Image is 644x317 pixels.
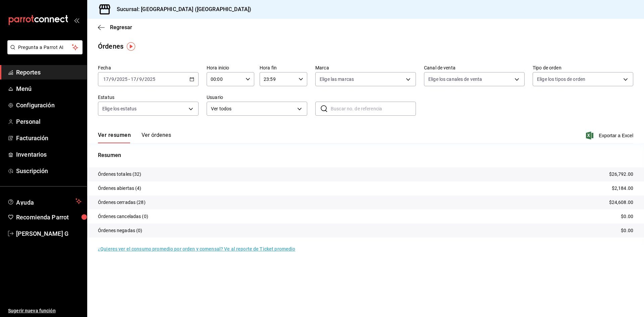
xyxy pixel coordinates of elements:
[315,65,416,70] label: Marca
[211,105,295,112] span: Ver todos
[98,24,132,31] button: Regresar
[16,150,82,159] span: Inventarios
[428,76,482,83] span: Elige los canales de venta
[142,76,144,82] span: /
[139,76,142,82] input: --
[111,5,251,13] h3: Sucursal: [GEOGRAPHIC_DATA] ([GEOGRAPHIC_DATA])
[424,65,525,70] label: Canal de venta
[144,76,156,82] input: ----
[98,132,171,143] div: navigation tabs
[128,76,130,82] span: -
[16,134,82,143] span: Facturación
[16,197,73,205] span: Ayuda
[16,68,82,77] span: Reportes
[5,49,83,56] a: Pregunta a Parrot AI
[207,65,254,70] label: Hora inicio
[587,131,633,140] button: Exportar a Excel
[320,76,354,83] span: Elige las marcas
[142,132,171,143] button: Ver órdenes
[16,84,82,93] span: Menú
[98,41,123,51] div: Órdenes
[16,101,82,110] span: Configuración
[533,65,633,70] label: Tipo de orden
[16,229,82,238] span: [PERSON_NAME] G
[127,42,135,51] img: Tooltip marker
[98,95,199,100] label: Estatus
[609,171,633,178] p: $26,792.00
[98,65,199,70] label: Fecha
[207,95,307,100] label: Usuario
[114,76,116,82] span: /
[109,76,111,82] span: /
[331,102,416,115] input: Buscar no. de referencia
[110,24,132,31] span: Regresar
[98,171,142,178] p: Órdenes totales (32)
[18,44,72,51] span: Pregunta a Parrot AI
[609,199,633,206] p: $24,608.00
[98,185,142,192] p: Órdenes abiertas (4)
[621,227,633,234] p: $0.00
[8,307,82,314] span: Sugerir nueva función
[137,76,139,82] span: /
[98,227,143,234] p: Órdenes negadas (0)
[111,76,114,82] input: --
[612,185,633,192] p: $2,184.00
[98,151,633,159] p: Resumen
[537,76,585,83] span: Elige los tipos de orden
[103,76,109,82] input: --
[260,65,307,70] label: Hora fin
[74,17,79,23] button: open_drawer_menu
[116,76,128,82] input: ----
[98,199,146,206] p: Órdenes cerradas (28)
[621,213,633,220] p: $0.00
[98,132,131,143] button: Ver resumen
[16,117,82,126] span: Personal
[16,213,82,222] span: Recomienda Parrot
[130,76,137,82] input: --
[7,40,83,54] button: Pregunta a Parrot AI
[98,246,295,252] a: ¿Quieres ver el consumo promedio por orden y comensal? Ve al reporte de Ticket promedio
[102,105,137,112] span: Elige los estatus
[98,213,148,220] p: Órdenes canceladas (0)
[16,166,82,175] span: Suscripción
